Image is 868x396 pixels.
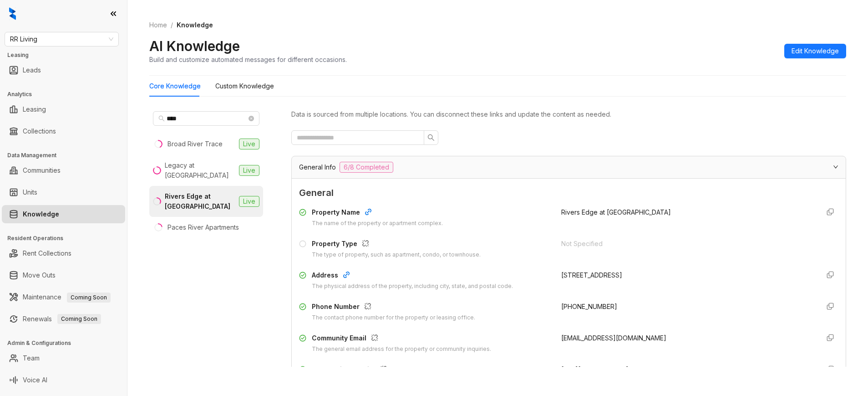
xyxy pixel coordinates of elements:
[7,339,127,347] h3: Admin & Configurations
[23,310,101,328] a: RenewalsComing Soon
[312,207,443,219] div: Property Name
[7,90,127,98] h3: Analytics
[833,164,838,170] span: expanded
[2,183,125,201] li: Units
[312,365,452,376] div: Community Website
[2,244,125,262] li: Rent Collections
[561,334,666,342] span: [EMAIL_ADDRESS][DOMAIN_NAME]
[312,314,475,322] div: The contact phone number for the property or leasing office.
[147,20,169,30] a: Home
[23,349,40,367] a: Team
[792,46,839,56] span: Edit Knowledge
[561,365,629,373] span: [URL][DOMAIN_NAME]
[312,270,513,282] div: Address
[165,191,235,211] div: Rivers Edge at [GEOGRAPHIC_DATA]
[299,186,838,200] span: General
[2,288,125,306] li: Maintenance
[312,282,513,291] div: The physical address of the property, including city, state, and postal code.
[168,139,223,149] div: Broad River Trace
[2,266,125,284] li: Move Outs
[2,61,125,79] li: Leads
[299,162,336,172] span: General Info
[2,310,125,328] li: Renewals
[249,116,254,121] span: close-circle
[23,100,46,118] a: Leasing
[312,219,443,228] div: The name of the property or apartment complex.
[239,139,259,149] span: Live
[7,51,127,59] h3: Leasing
[2,349,125,367] li: Team
[23,122,56,140] a: Collections
[312,333,491,345] div: Community Email
[149,37,240,55] h2: AI Knowledge
[23,61,41,79] a: Leads
[165,160,235,180] div: Legacy at [GEOGRAPHIC_DATA]
[2,100,125,118] li: Leasing
[291,109,846,119] div: Data is sourced from multiple locations. You can disconnect these links and update the content as...
[561,270,812,280] div: [STREET_ADDRESS]
[7,151,127,159] h3: Data Management
[2,122,125,140] li: Collections
[340,162,393,173] span: 6/8 Completed
[561,208,671,216] span: Rivers Edge at [GEOGRAPHIC_DATA]
[149,55,347,64] div: Build and customize automated messages for different occasions.
[239,196,259,207] span: Live
[312,251,481,259] div: The type of property, such as apartment, condo, or townhouse.
[292,156,846,178] div: General Info6/8 Completed
[2,161,125,180] li: Communities
[23,244,71,262] a: Rent Collections
[23,161,61,180] a: Communities
[171,20,173,30] li: /
[57,314,101,324] span: Coming Soon
[2,371,125,389] li: Voice AI
[427,134,435,141] span: search
[312,239,481,251] div: Property Type
[2,205,125,223] li: Knowledge
[239,165,259,176] span: Live
[168,222,239,232] div: Paces River Apartments
[158,115,165,122] span: search
[149,81,201,91] div: Core Knowledge
[23,205,59,223] a: Knowledge
[312,302,475,314] div: Phone Number
[23,371,47,389] a: Voice AI
[177,21,213,29] span: Knowledge
[561,303,617,310] span: [PHONE_NUMBER]
[784,44,846,58] button: Edit Knowledge
[561,239,812,249] div: Not Specified
[7,234,127,242] h3: Resident Operations
[10,32,113,46] span: RR Living
[9,7,16,20] img: logo
[215,81,274,91] div: Custom Knowledge
[23,183,37,201] a: Units
[312,345,491,354] div: The general email address for the property or community inquiries.
[67,293,111,303] span: Coming Soon
[23,266,56,284] a: Move Outs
